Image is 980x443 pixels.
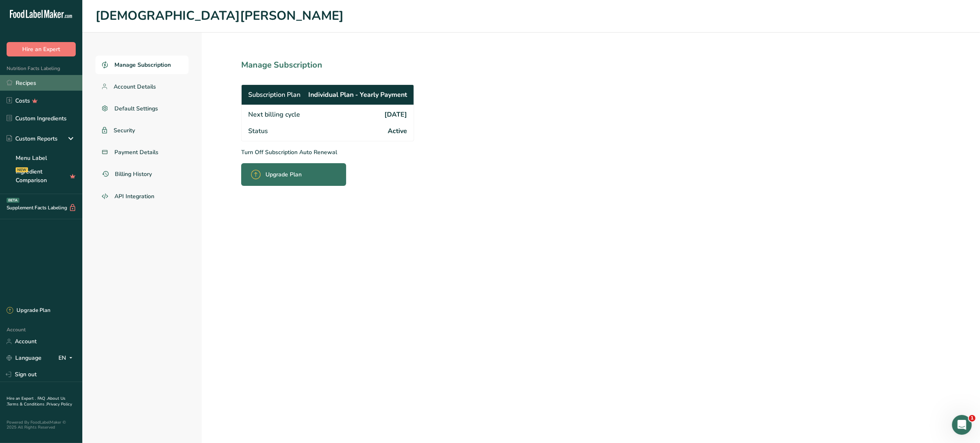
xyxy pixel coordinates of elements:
span: Next billing cycle [248,110,300,120]
span: Payment Details [114,148,158,157]
a: Payment Details [95,143,189,162]
div: NEW [16,167,28,172]
div: Custom Reports [7,134,58,143]
span: API Integration [114,192,154,201]
span: Upgrade Plan [265,170,302,179]
span: Active [388,126,407,136]
button: Hire an Expert [7,42,76,56]
iframe: Intercom live chat [952,415,972,435]
a: Terms & Conditions . [7,401,47,407]
div: BETA [7,198,19,203]
a: Billing History [95,165,189,183]
span: Security [114,126,135,135]
h1: Manage Subscription [241,59,450,71]
span: [DATE] [384,110,407,120]
div: Upgrade Plan [7,307,50,315]
a: API Integration [95,187,189,206]
a: About Us . [7,396,65,407]
a: Default Settings [95,99,189,118]
span: Account Details [114,82,156,91]
span: Billing History [115,170,152,178]
span: Manage Subscription [114,61,171,69]
a: Language [7,351,42,365]
a: Security [95,121,189,140]
a: Hire an Expert . [7,396,36,401]
div: EN [58,353,76,363]
span: Individual Plan - Yearly Payment [308,90,407,100]
span: Subscription Plan [248,90,300,100]
div: Powered By FoodLabelMaker © 2025 All Rights Reserved [7,420,76,430]
h1: [DEMOGRAPHIC_DATA][PERSON_NAME] [95,7,967,26]
span: Default Settings [114,104,158,113]
a: Account Details [95,77,189,96]
a: Privacy Policy [47,401,72,407]
span: Status [248,126,268,136]
a: FAQ . [37,396,47,401]
a: Manage Subscription [95,56,189,74]
span: 1 [969,415,975,422]
p: Turn Off Subscription Auto Renewal [241,148,450,157]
